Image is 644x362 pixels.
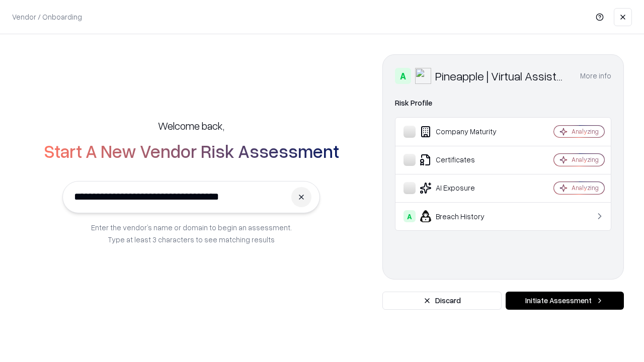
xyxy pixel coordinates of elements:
div: Analyzing [572,155,599,164]
div: Breach History [404,210,524,222]
div: Risk Profile [395,97,611,109]
div: Pineapple | Virtual Assistant Agency [435,68,568,84]
h5: Welcome back, [158,119,224,133]
div: Analyzing [572,184,599,192]
button: More info [580,67,611,85]
div: Analyzing [572,127,599,136]
p: Enter the vendor’s name or domain to begin an assessment. Type at least 3 characters to see match... [91,221,292,245]
div: Certificates [404,154,524,166]
div: A [395,68,411,84]
p: Vendor / Onboarding [12,12,82,22]
button: Discard [382,292,502,310]
button: Initiate Assessment [506,292,624,310]
div: A [404,210,416,222]
div: AI Exposure [404,182,524,194]
img: Pineapple | Virtual Assistant Agency [415,68,431,84]
div: Company Maturity [404,126,524,138]
h2: Start A New Vendor Risk Assessment [44,141,339,161]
